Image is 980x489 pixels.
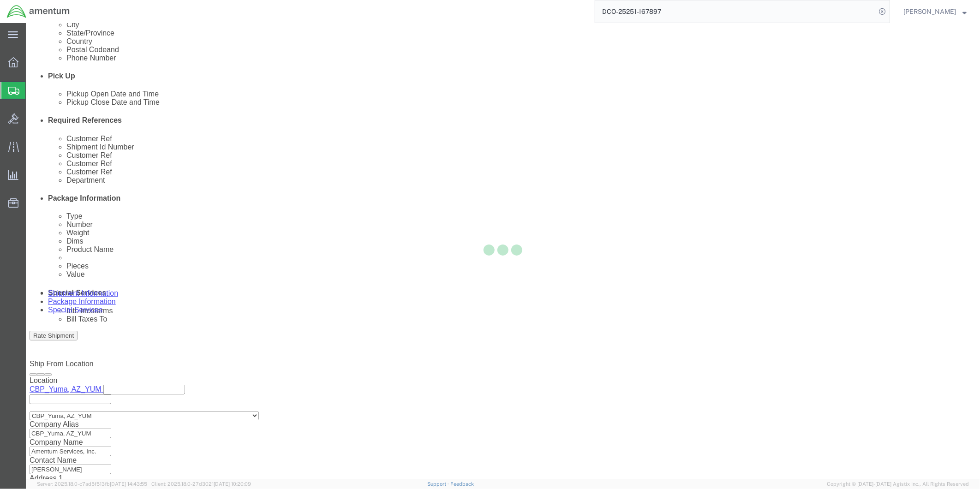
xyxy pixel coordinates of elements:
[110,481,147,487] span: [DATE] 14:43:55
[6,5,70,18] img: logo
[151,481,251,487] span: Client: 2025.18.0-27d3021
[595,0,876,23] input: Search for shipment number, reference number
[214,481,251,487] span: [DATE] 10:20:09
[450,481,474,487] a: Feedback
[37,481,147,487] span: Server: 2025.18.0-c7ad5f513fb
[903,6,967,17] button: [PERSON_NAME]
[903,6,956,17] span: Kenneth Wicker
[427,481,450,487] a: Support
[827,480,969,488] span: Copyright © [DATE]-[DATE] Agistix Inc., All Rights Reserved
